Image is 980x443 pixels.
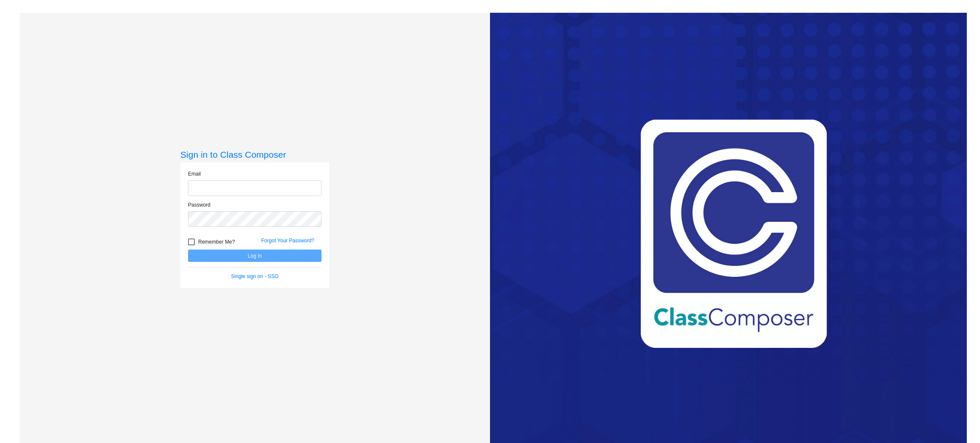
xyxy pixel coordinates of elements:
[198,237,235,247] span: Remember Me?
[188,201,211,209] label: Password
[188,250,322,262] button: Log In
[180,149,329,160] h3: Sign in to Class Composer
[188,170,201,178] label: Email
[261,238,314,244] a: Forgot Your Password?
[231,273,278,279] a: Single sign on - SSO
